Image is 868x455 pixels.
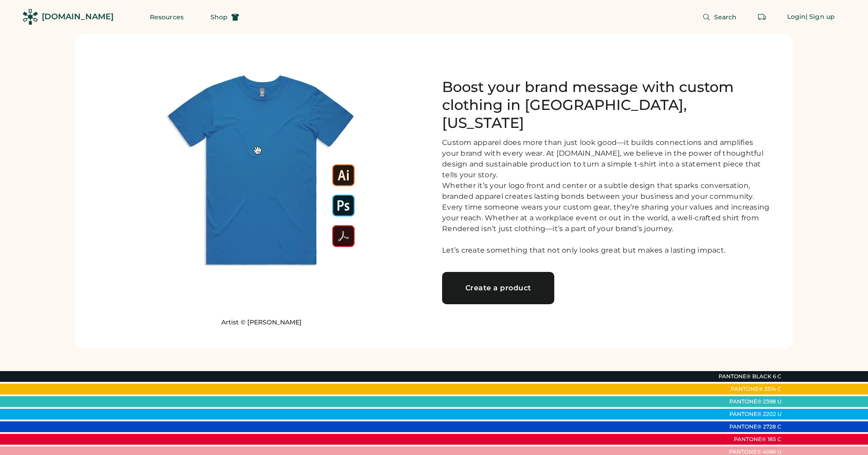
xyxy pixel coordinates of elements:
img: Rendered Logo - Screens [22,9,38,25]
div: | Sign up [806,13,835,22]
span: Search [714,14,737,20]
div: [DOMAIN_NAME] [42,11,114,22]
button: Search [692,8,748,26]
button: Resources [139,8,194,26]
a: Create a product [442,272,554,304]
div: Custom apparel does more than just look good—it builds connections and amplifies your brand with ... [442,137,772,256]
button: Retrieve an order [753,8,771,26]
a: Artist © [PERSON_NAME] [221,318,302,327]
h1: Boost your brand message with custom clothing in [GEOGRAPHIC_DATA], [US_STATE] [442,78,772,132]
div: Login [787,13,806,22]
div: Create a product [453,284,544,292]
span: Shop [210,14,228,20]
button: Shop [200,8,250,26]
